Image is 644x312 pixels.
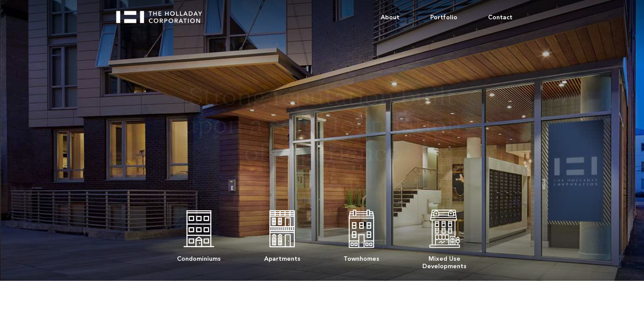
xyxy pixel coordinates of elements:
a: home [116,4,210,23]
div: Condominiums [177,251,221,262]
h1: Strong reputation built upon a solid foundation of experience [178,85,466,169]
a: Contact [473,4,528,31]
div: Townhomes [343,251,379,262]
a: Portfolio [415,4,473,31]
div: Mixed Use Developments [422,251,467,270]
a: About [365,4,415,31]
div: Apartments [264,251,301,262]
